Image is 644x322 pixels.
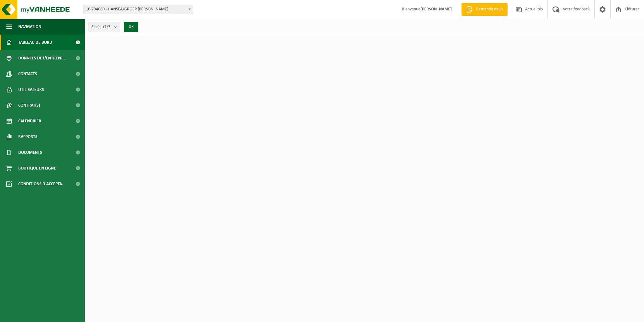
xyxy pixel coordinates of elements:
[88,22,120,31] button: Site(s)(7/7)
[474,6,504,13] span: Demande devis
[461,3,508,16] a: Demande devis
[18,160,56,176] span: Boutique en ligne
[83,5,193,14] span: 10-794080 - HANSEA/GROEP GEORGES-GEENENS-DE VOS
[18,113,41,129] span: Calendrier
[18,176,66,192] span: Conditions d'accepta...
[18,145,42,160] span: Documents
[18,82,44,97] span: Utilisateurs
[18,19,41,35] span: Navigation
[92,22,112,32] span: Site(s)
[124,22,138,32] button: OK
[18,66,37,82] span: Contacts
[18,35,52,50] span: Tableau de bord
[18,97,40,113] span: Contrat(s)
[18,129,37,145] span: Rapports
[420,7,452,12] strong: [PERSON_NAME]
[103,25,112,29] count: (7/7)
[18,50,66,66] span: Données de l'entrepr...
